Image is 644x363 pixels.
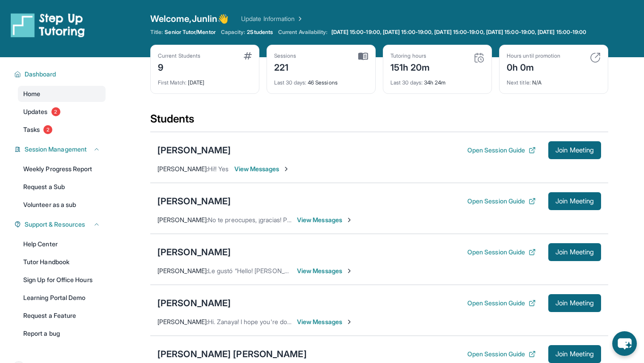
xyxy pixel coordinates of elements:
div: [PERSON_NAME] [157,195,231,207]
button: Join Meeting [548,243,601,261]
span: View Messages [234,165,290,173]
button: Join Meeting [548,294,601,312]
button: Join Meeting [548,192,601,210]
a: Tutor Handbook [18,254,106,270]
button: Dashboard [21,70,100,79]
img: card [474,52,484,63]
span: 2 [43,125,52,134]
span: Dashboard [25,70,56,79]
div: [PERSON_NAME] [157,144,231,156]
span: Session Management [25,145,87,154]
span: Hi!! Yes [208,165,229,173]
span: Capacity: [221,29,246,36]
button: Session Management [21,145,100,154]
div: Tutoring hours [390,52,430,59]
button: Support & Resources [21,220,100,229]
span: Current Availability: [278,29,327,36]
span: Updates [23,107,48,116]
div: Sessions [274,52,297,59]
a: Volunteer as a sub [18,197,106,213]
span: View Messages [297,317,353,326]
button: Open Session Guide [467,197,536,206]
button: Open Session Guide [467,299,536,308]
div: [PERSON_NAME] [157,246,231,258]
a: Request a Sub [18,179,106,195]
span: [PERSON_NAME] : [157,216,208,224]
span: Home [23,89,40,98]
span: 2 Students [247,29,273,36]
div: 46 Sessions [274,74,368,86]
span: Join Meeting [555,198,594,204]
div: Hours until promotion [507,52,560,59]
div: [DATE] [158,74,252,86]
span: [DATE] 15:00-19:00, [DATE] 15:00-19:00, [DATE] 15:00-19:00, [DATE] 15:00-19:00, [DATE] 15:00-19:00 [331,29,587,36]
span: Join Meeting [555,351,594,357]
span: Title: [150,29,163,36]
span: Last 30 days : [274,79,306,86]
span: View Messages [297,215,353,224]
button: chat-button [612,331,637,356]
a: Sign Up for Office Hours [18,272,106,288]
span: View Messages [297,266,353,275]
a: Updates2 [18,104,106,120]
img: logo [11,13,85,38]
span: Support & Resources [25,220,85,229]
img: Chevron Right [295,14,304,23]
img: Chevron-Right [346,267,353,274]
div: 9 [158,59,200,74]
button: Join Meeting [548,345,601,363]
div: [PERSON_NAME] [PERSON_NAME] [157,348,307,360]
a: Learning Portal Demo [18,290,106,306]
div: [PERSON_NAME] [157,297,231,309]
button: Join Meeting [548,141,601,159]
div: 221 [274,59,297,74]
span: [PERSON_NAME] : [157,318,208,325]
div: Current Students [158,52,200,59]
span: Tasks [23,125,40,134]
div: Students [150,112,608,131]
span: Last 30 days : [390,79,423,86]
a: Request a Feature [18,308,106,324]
button: Open Session Guide [467,350,536,359]
a: Home [18,86,106,102]
div: 151h 20m [390,59,430,74]
span: Senior Tutor/Mentor [165,29,215,36]
div: N/A [507,74,601,86]
img: card [244,52,252,59]
button: Open Session Guide [467,146,536,155]
img: Chevron-Right [346,216,353,224]
span: [PERSON_NAME] : [157,267,208,274]
span: Join Meeting [555,148,594,153]
span: [PERSON_NAME] : [157,165,208,173]
span: No te preocupes, ¡gracias! Por avisarme. [208,216,322,224]
a: Weekly Progress Report [18,161,106,177]
span: First Match : [158,79,186,86]
div: 34h 24m [390,74,484,86]
div: 0h 0m [507,59,560,74]
span: Welcome, Junlin 👋 [150,13,229,25]
span: Next title : [507,79,531,86]
img: Chevron-Right [283,165,290,173]
a: Update Information [241,14,304,23]
a: [DATE] 15:00-19:00, [DATE] 15:00-19:00, [DATE] 15:00-19:00, [DATE] 15:00-19:00, [DATE] 15:00-19:00 [330,29,589,36]
span: Join Meeting [555,249,594,255]
img: card [590,52,601,63]
img: card [358,52,368,60]
a: Help Center [18,236,106,252]
img: Chevron-Right [346,318,353,325]
span: Join Meeting [555,300,594,306]
button: Open Session Guide [467,248,536,257]
a: Report a bug [18,325,106,342]
a: Tasks2 [18,122,106,138]
span: 2 [51,107,60,116]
